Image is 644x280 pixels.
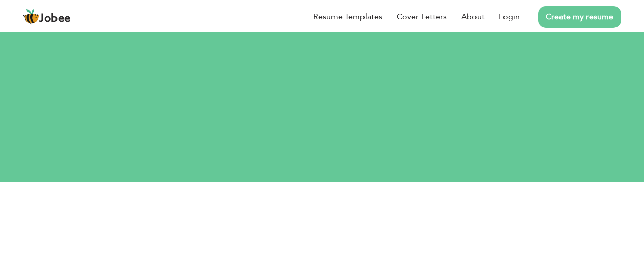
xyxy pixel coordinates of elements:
a: Cover Letters [397,11,447,23]
a: Resume Templates [313,11,382,23]
img: jobee.io [23,9,39,25]
span: Jobee [39,13,71,24]
a: About [461,11,485,23]
a: Jobee [23,9,71,25]
a: Create my resume [538,6,621,28]
a: Login [499,11,520,23]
